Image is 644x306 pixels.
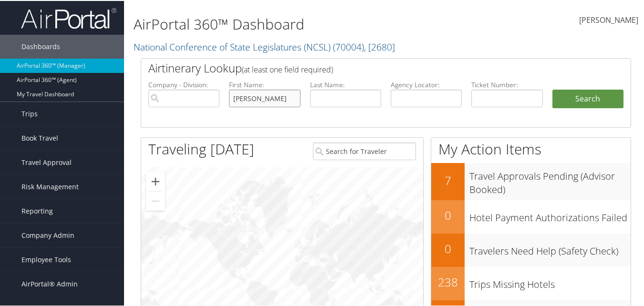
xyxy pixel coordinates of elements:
label: Company - Division: [148,79,219,89]
span: Employee Tools [21,247,71,271]
a: National Conference of State Legislatures (NCSL) [134,40,395,52]
span: Book Travel [21,125,58,149]
button: Search [552,89,623,108]
h1: Traveling [DATE] [148,138,254,158]
label: First Name: [229,79,300,89]
h1: My Action Items [431,138,631,158]
label: Agency Locator: [391,79,462,89]
h2: 0 [431,240,465,256]
span: Risk Management [21,174,79,198]
span: Travel Approval [21,150,72,173]
h2: 238 [431,273,465,289]
span: (at least one field required) [242,63,333,74]
h3: Hotel Payment Authorizations Failed [469,205,631,224]
h3: Travel Approvals Pending (Advisor Booked) [469,164,631,195]
label: Last Name: [310,79,381,89]
span: Company Admin [21,223,74,246]
img: airportal-logo.png [21,6,116,29]
a: 7Travel Approvals Pending (Advisor Booked) [431,162,631,199]
h3: Travelers Need Help (Safety Check) [469,239,631,257]
h2: 0 [431,206,465,223]
a: 238Trips Missing Hotels [431,266,631,299]
a: 0Hotel Payment Authorizations Failed [431,199,631,233]
span: Trips [21,101,38,125]
span: AirPortal® Admin [21,271,78,295]
a: 0Travelers Need Help (Safety Check) [431,233,631,266]
span: Dashboards [21,34,60,58]
input: Search for Traveler [313,142,416,159]
span: [PERSON_NAME] [579,14,638,24]
button: Zoom out [146,191,165,210]
span: , [ 2680 ] [364,40,395,52]
a: [PERSON_NAME] [579,5,638,34]
label: Ticket Number: [471,79,542,89]
h2: 7 [431,172,465,188]
button: Zoom in [146,171,165,190]
h3: Trips Missing Hotels [469,272,631,290]
h1: AirPortal 360™ Dashboard [134,13,470,33]
span: Reporting [21,198,53,222]
span: ( 70004 ) [333,40,364,52]
h2: Airtinerary Lookup [148,59,583,75]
